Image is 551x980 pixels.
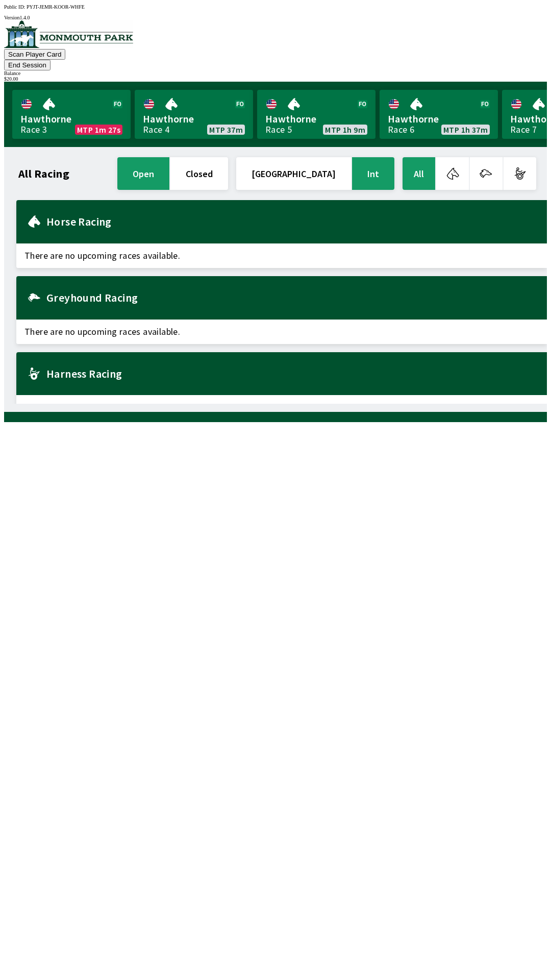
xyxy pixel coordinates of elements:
[265,112,367,126] span: Hawthorne
[4,76,547,82] div: $ 20.00
[143,126,169,134] div: Race 4
[12,90,131,139] a: HawthorneRace 3MTP 1m 27s
[4,60,51,70] button: End Session
[46,293,539,302] h2: Greyhound Racing
[257,90,375,139] a: HawthorneRace 5MTP 1h 9m
[46,217,539,226] h2: Horse Racing
[20,126,47,134] div: Race 3
[388,126,414,134] div: Race 6
[4,4,547,10] div: Public ID:
[510,126,537,134] div: Race 7
[135,90,253,139] a: HawthorneRace 4MTP 37m
[16,320,547,344] span: There are no upcoming races available.
[4,20,133,48] img: venue logo
[46,370,539,378] h2: Harness Racing
[325,126,365,134] span: MTP 1h 9m
[403,157,435,190] button: All
[143,112,245,126] span: Hawthorne
[265,126,292,134] div: Race 5
[4,15,547,20] div: Version 1.4.0
[209,126,243,134] span: MTP 37m
[16,395,547,420] span: There are no upcoming races available.
[380,90,498,139] a: HawthorneRace 6MTP 1h 37m
[170,157,228,190] button: closed
[4,49,65,60] button: Scan Player Card
[20,112,122,126] span: Hawthorne
[16,243,547,268] span: There are no upcoming races available.
[27,4,85,10] span: PYJT-JEMR-KOOR-WHFE
[352,157,394,190] button: Int
[4,70,547,76] div: Balance
[18,169,69,178] h1: All Racing
[236,157,351,190] button: [GEOGRAPHIC_DATA]
[117,157,169,190] button: open
[388,112,490,126] span: Hawthorne
[443,126,488,134] span: MTP 1h 37m
[77,126,120,134] span: MTP 1m 27s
